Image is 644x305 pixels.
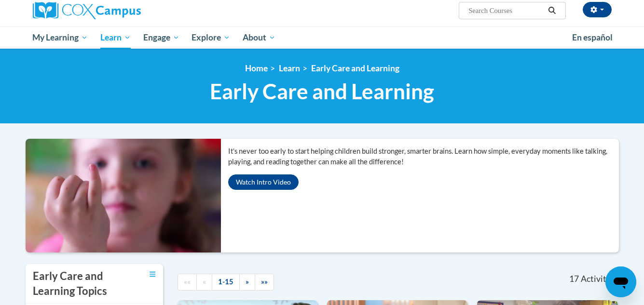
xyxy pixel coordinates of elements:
p: It’s never too early to start helping children build stronger, smarter brains. Learn how simple, ... [228,146,619,167]
a: Early Care and Learning [311,63,399,73]
a: My Learning [27,27,95,49]
span: About [243,32,275,43]
a: 1-15 [212,274,240,291]
a: Begining [178,274,197,291]
a: Learn [279,63,300,73]
a: En español [566,27,619,48]
span: Engage [143,32,179,43]
div: Main menu [18,27,626,49]
span: Activities [581,274,617,284]
span: « [203,278,206,286]
iframe: Button to launch messaging window, conversation in progress [605,266,636,297]
span: Early Care and Learning [210,79,434,104]
a: Previous [196,274,212,291]
a: Cox Campus [33,2,216,19]
h3: Early Care and Learning Topics [33,269,124,299]
img: Cox Campus [33,2,141,19]
input: Search Courses [467,5,545,16]
a: Toggle collapse [150,269,156,279]
span: «« [184,278,191,286]
button: Watch Intro Video [228,174,299,190]
span: »» [261,278,268,286]
span: Explore [192,32,230,43]
span: My Learning [32,32,88,43]
a: Next [239,274,255,291]
a: Explore [185,27,236,49]
a: Home [245,63,268,73]
a: About [236,27,282,49]
a: Learn [94,27,137,49]
button: Search [545,5,559,16]
span: Learn [100,32,131,43]
span: » [246,278,249,286]
button: Account Settings [583,2,612,17]
span: En español [572,32,613,42]
a: End [255,274,274,291]
a: Engage [137,27,186,49]
span: 17 [569,274,579,284]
